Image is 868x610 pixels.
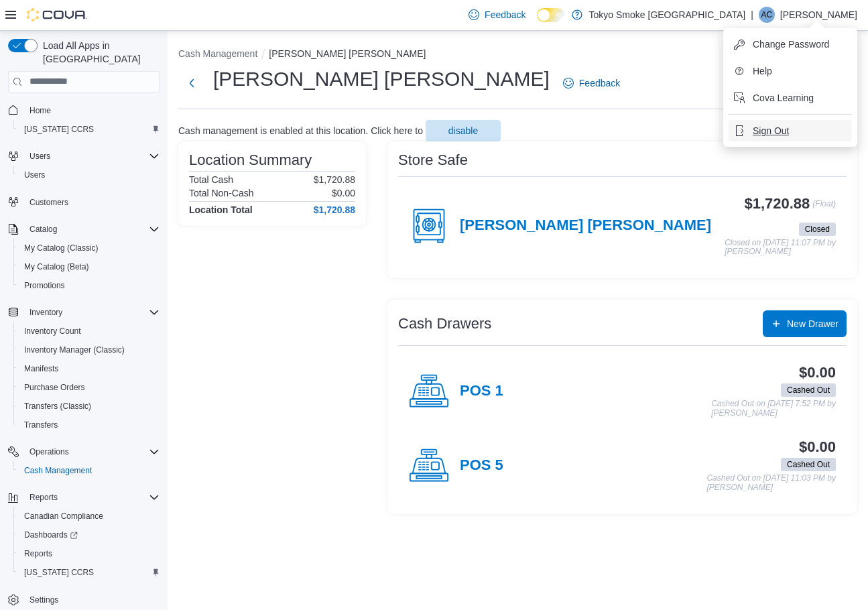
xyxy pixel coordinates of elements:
[3,590,165,609] button: Settings
[3,147,165,166] button: Users
[19,379,90,395] a: Purchase Orders
[753,124,789,137] span: Sign Out
[24,304,160,320] span: Inventory
[729,87,852,109] button: Cova Learning
[13,257,165,276] button: My Catalog (Beta)
[3,220,165,239] button: Catalog
[19,361,64,377] a: Manifests
[19,342,130,358] a: Inventory Manager (Classic)
[332,188,355,198] p: $0.00
[29,446,69,457] span: Operations
[13,166,165,184] button: Users
[13,341,165,359] button: Inventory Manager (Classic)
[24,261,89,272] span: My Catalog (Beta)
[24,102,160,119] span: Home
[19,546,160,562] span: Reports
[398,152,468,168] h3: Store Safe
[29,197,68,208] span: Customers
[781,458,836,471] span: Cashed Out
[19,508,160,524] span: Canadian Compliance
[269,48,426,59] button: [PERSON_NAME] [PERSON_NAME]
[753,91,814,105] span: Cova Learning
[3,303,165,322] button: Inventory
[799,223,836,236] span: Closed
[19,398,160,414] span: Transfers (Classic)
[13,507,165,526] button: Canadian Compliance
[463,1,531,28] a: Feedback
[24,465,92,476] span: Cash Management
[780,7,857,23] p: [PERSON_NAME]
[13,397,165,416] button: Transfers (Classic)
[398,316,491,332] h3: Cash Drawers
[799,365,836,381] h3: $0.00
[24,221,160,237] span: Catalog
[19,259,160,275] span: My Catalog (Beta)
[787,317,839,330] span: New Drawer
[19,463,97,479] a: Cash Management
[787,384,830,396] span: Cashed Out
[38,39,160,66] span: Load All Apps in [GEOGRAPHIC_DATA]
[3,192,165,212] button: Customers
[29,307,62,318] span: Inventory
[19,527,83,543] a: Dashboards
[19,463,160,479] span: Cash Management
[19,121,160,137] span: Washington CCRS
[13,544,165,563] button: Reports
[24,382,85,393] span: Purchase Orders
[24,592,64,608] a: Settings
[178,47,857,63] nav: An example of EuiBreadcrumbs
[13,461,165,480] button: Cash Management
[589,7,746,23] p: Tokyo Smoke [GEOGRAPHIC_DATA]
[178,125,423,136] p: Cash management is enabled at this location. Click here to
[314,174,355,185] p: $1,720.88
[178,48,257,59] button: Cash Management
[759,7,775,23] div: Angela Cain
[781,383,836,397] span: Cashed Out
[787,459,830,471] span: Cashed Out
[805,223,830,235] span: Closed
[729,34,852,55] button: Change Password
[24,194,74,210] a: Customers
[24,280,65,291] span: Promotions
[537,22,538,23] span: Dark Mode
[24,444,160,460] span: Operations
[29,105,51,116] span: Home
[24,194,160,210] span: Customers
[24,489,63,505] button: Reports
[19,240,160,256] span: My Catalog (Classic)
[13,526,165,544] a: Dashboards
[19,121,99,137] a: [US_STATE] CCRS
[19,564,99,581] a: [US_STATE] CCRS
[763,310,847,337] button: New Drawer
[24,489,160,505] span: Reports
[706,474,836,492] p: Cashed Out on [DATE] 11:03 PM by [PERSON_NAME]
[19,323,86,339] a: Inventory Count
[189,204,253,215] h4: Location Total
[19,564,160,581] span: Washington CCRS
[24,221,62,237] button: Catalog
[24,530,78,540] span: Dashboards
[13,359,165,378] button: Manifests
[13,563,165,582] button: [US_STATE] CCRS
[29,595,58,605] span: Settings
[19,546,58,562] a: Reports
[426,120,501,141] button: disable
[24,363,58,374] span: Manifests
[537,8,565,22] input: Dark Mode
[13,416,165,434] button: Transfers
[24,345,125,355] span: Inventory Manager (Classic)
[19,417,63,433] a: Transfers
[314,204,355,215] h4: $1,720.88
[19,508,109,524] a: Canadian Compliance
[460,457,503,475] h4: POS 5
[178,70,205,97] button: Next
[189,188,254,198] h6: Total Non-Cash
[745,196,810,212] h3: $1,720.88
[753,64,772,78] span: Help
[24,401,91,412] span: Transfers (Classic)
[24,170,45,180] span: Users
[579,76,620,90] span: Feedback
[24,148,160,164] span: Users
[3,442,165,461] button: Operations
[799,439,836,455] h3: $0.00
